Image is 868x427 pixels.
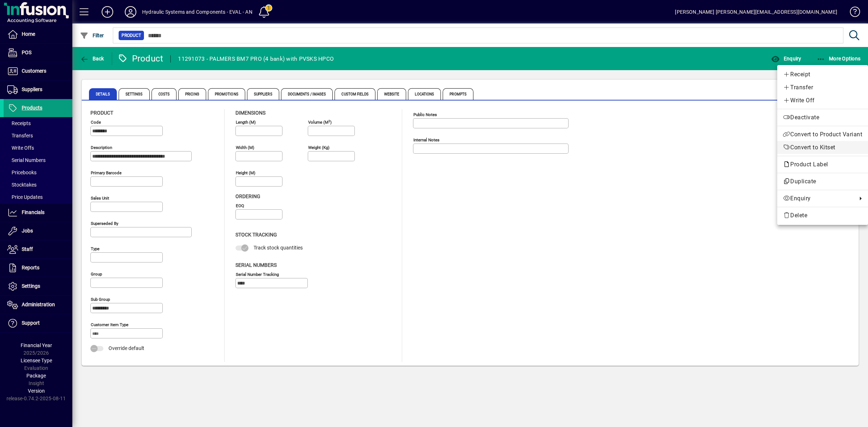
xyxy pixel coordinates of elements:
span: Product Label [783,161,832,168]
span: Enquiry [783,194,854,203]
span: Convert to Kitset [783,143,862,152]
span: Deactivate [783,113,862,122]
button: Deactivate product [777,111,868,124]
span: Duplicate [783,177,862,186]
span: Receipt [783,70,862,79]
span: Convert to Product Variant [783,130,862,139]
span: Transfer [783,83,862,92]
span: Write Off [783,96,862,105]
span: Delete [783,211,862,220]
